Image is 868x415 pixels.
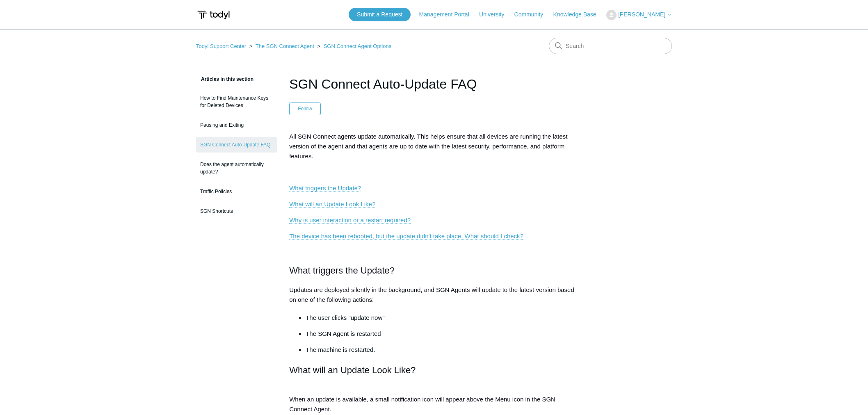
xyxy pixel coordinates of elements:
[349,8,411,21] a: Submit a Request
[306,345,579,355] p: The machine is restarted.
[289,103,321,115] button: Follow Article
[196,117,277,133] a: Pausing and Exiting
[553,10,605,19] a: Knowledge Base
[514,10,552,19] a: Community
[196,7,231,23] img: Todyl Support Center Help Center home page
[306,313,579,323] li: The user clicks "update now"
[289,396,555,413] span: When an update is available, a small notification icon will appear above the Menu icon in the SGN...
[324,43,391,49] a: SGN Connect Agent Options
[196,43,248,49] li: Todyl Support Center
[256,43,314,49] a: The SGN Connect Agent
[196,157,277,180] a: Does the agent automatically update?
[606,10,672,20] button: [PERSON_NAME]
[289,185,361,192] a: What triggers the Update?
[196,203,277,219] a: SGN Shortcuts
[315,43,391,49] li: SGN Connect Agent Options
[306,329,579,339] p: The SGN Agent is restarted
[196,137,277,153] a: SGN Connect Auto-Update FAQ
[289,233,523,240] a: The device has been rebooted, but the update didn't take place. What should I check?
[289,286,574,303] span: Updates are deployed silently in the background, and SGN Agents will update to the latest version...
[479,10,512,19] a: University
[248,43,316,49] li: The SGN Connect Agent
[289,74,579,94] h1: SGN Connect Auto-Update FAQ
[196,43,246,49] a: Todyl Support Center
[549,38,672,54] input: Search
[289,265,395,276] span: What triggers the Update?
[289,365,416,375] span: What will an Update Look Like?
[196,76,254,82] span: Articles in this section
[289,133,567,160] span: All SGN Connect agents update automatically. This helps ensure that all devices are running the l...
[289,217,411,224] a: Why is user interaction or a restart required?
[196,184,277,199] a: Traffic Policies
[196,90,277,113] a: How to Find Maintenance Keys for Deleted Devices
[419,10,477,19] a: Management Portal
[618,11,665,18] span: [PERSON_NAME]
[289,201,375,208] a: What will an Update Look Like?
